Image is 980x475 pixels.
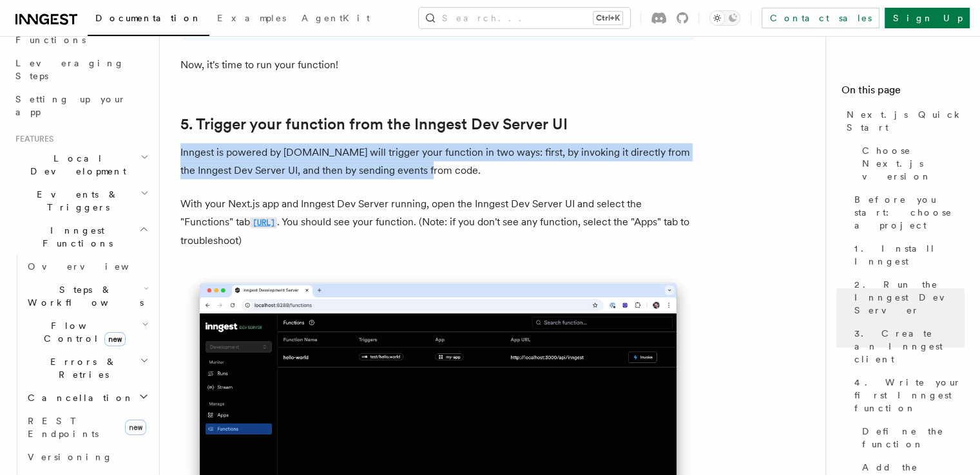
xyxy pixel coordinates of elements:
[180,115,568,133] a: 5. Trigger your function from the Inngest Dev Server UI
[862,144,965,183] span: Choose Next.js version
[885,8,970,28] a: Sign Up
[23,355,140,381] span: Errors & Retries
[854,376,965,414] span: 4. Write your first Inngest function
[23,409,151,445] a: REST Endpointsnew
[23,283,144,309] span: Steps & Workflows
[841,103,965,139] a: Next.js Quick Start
[23,278,151,314] button: Steps & Workflows
[217,13,286,23] span: Examples
[593,12,622,24] kbd: Ctrl+K
[849,273,965,322] a: 2. Run the Inngest Dev Server
[10,152,140,178] span: Local Development
[180,56,696,74] p: Now, it's time to run your function!
[180,195,696,250] p: With your Next.js app and Inngest Dev Server running, open the Inngest Dev Server UI and select t...
[10,51,151,88] a: Leveraging Steps
[23,391,134,404] span: Cancellation
[15,94,126,117] span: Setting up your app
[849,188,965,237] a: Before you start: choose a project
[762,8,879,28] a: Contact sales
[10,183,151,219] button: Events & Triggers
[88,4,209,36] a: Documentation
[10,147,151,183] button: Local Development
[125,420,146,435] span: new
[28,261,160,272] span: Overview
[23,445,151,469] a: Versioning
[209,4,294,35] a: Examples
[10,88,151,124] a: Setting up your app
[250,218,277,228] code: [URL]
[250,216,277,228] a: [URL]
[180,144,696,180] p: Inngest is powered by [DOMAIN_NAME] will trigger your function in two ways: first, by invoking it...
[23,255,151,278] a: Overview
[23,350,151,386] button: Errors & Retries
[854,278,965,317] span: 2. Run the Inngest Dev Server
[23,314,151,350] button: Flow Controlnew
[104,332,126,346] span: new
[841,82,965,103] h4: On this page
[419,8,630,28] button: Search...Ctrl+K
[849,371,965,420] a: 4. Write your first Inngest function
[857,420,965,456] a: Define the function
[10,188,140,214] span: Events & Triggers
[10,224,139,250] span: Inngest Functions
[294,4,378,35] a: AgentKit
[28,452,113,462] span: Versioning
[10,219,151,255] button: Inngest Functions
[23,319,142,345] span: Flow Control
[854,242,965,268] span: 1. Install Inngest
[849,322,965,371] a: 3. Create an Inngest client
[857,139,965,188] a: Choose Next.js version
[95,13,202,23] span: Documentation
[10,134,53,144] span: Features
[15,58,124,81] span: Leveraging Steps
[849,237,965,273] a: 1. Install Inngest
[854,193,965,232] span: Before you start: choose a project
[28,416,99,439] span: REST Endpoints
[709,10,740,26] button: Toggle dark mode
[854,327,965,366] span: 3. Create an Inngest client
[862,425,965,451] span: Define the function
[847,108,965,134] span: Next.js Quick Start
[302,13,370,23] span: AgentKit
[23,386,151,409] button: Cancellation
